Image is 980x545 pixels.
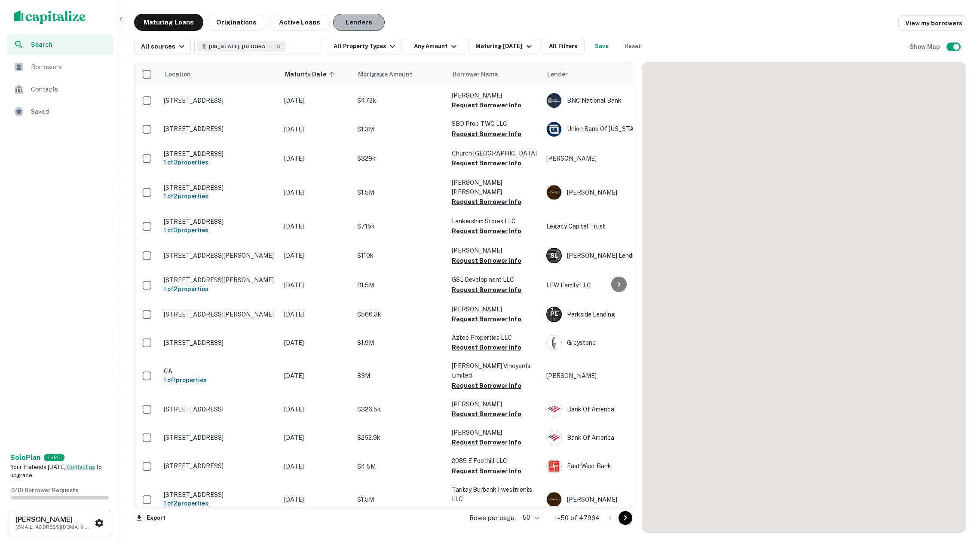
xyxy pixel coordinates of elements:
span: Lender [547,69,568,79]
h6: 1 of 2 properties [164,192,276,201]
button: Export [134,512,168,524]
span: Mortgage Amount [358,69,423,79]
p: [DATE] [284,154,349,163]
img: picture [547,185,561,200]
img: picture [547,459,561,474]
div: [PERSON_NAME] [546,185,675,200]
div: Bank Of America [546,402,675,417]
p: [DATE] [284,338,349,347]
p: $262.9k [357,433,443,442]
a: SoloPlan [10,453,40,463]
p: $1.5M [357,188,443,197]
p: [STREET_ADDRESS][PERSON_NAME] [164,276,276,284]
button: Request Borrower Info [452,342,521,353]
button: Request Borrower Info [452,129,521,139]
p: [DATE] [284,280,349,290]
p: [STREET_ADDRESS] [164,339,276,347]
p: [STREET_ADDRESS][PERSON_NAME] [164,252,276,259]
div: BNC National Bank [546,93,675,108]
p: [DATE] [284,433,349,442]
th: Borrower Name [447,62,542,86]
span: Search [31,40,108,49]
button: Request Borrower Info [452,197,521,207]
a: Borrowers [7,57,113,77]
p: [EMAIL_ADDRESS][DOMAIN_NAME] [15,523,93,531]
p: $566.3k [357,310,443,319]
h6: 1 of 3 properties [164,158,276,167]
button: Request Borrower Info [452,409,521,419]
p: $715k [357,222,443,231]
p: P L [550,310,558,319]
span: Saved [31,107,108,117]
button: Request Borrower Info [452,226,521,236]
p: 1–50 of 47964 [554,513,600,523]
p: $472k [357,96,443,105]
div: Search [7,34,113,55]
button: All Filters [542,38,585,55]
div: 0 0 [642,62,966,533]
span: Location [165,69,191,79]
p: [PERSON_NAME] [452,91,538,100]
button: Request Borrower Info [452,314,521,324]
a: View my borrowers [898,15,966,31]
img: capitalize-logo.png [14,10,86,24]
p: [PERSON_NAME] [546,154,675,163]
p: Lankershim Stores LLC [452,216,538,226]
button: Request Borrower Info [452,100,521,110]
button: All sources [134,38,191,55]
button: Active Loans [269,14,330,31]
span: Contacts [31,84,108,94]
h6: 1 of 2 properties [164,499,276,508]
button: [PERSON_NAME][EMAIL_ADDRESS][DOMAIN_NAME] [9,510,111,536]
h6: Show Map [910,42,941,52]
p: $110k [357,251,443,260]
span: 0 / 10 Borrower Requests [11,487,78,493]
span: [US_STATE], [GEOGRAPHIC_DATA] [209,43,273,50]
th: Mortgage Amount [353,62,447,86]
p: [DATE] [284,405,349,414]
p: [STREET_ADDRESS] [164,97,276,104]
img: picture [547,93,561,108]
div: Bank Of America [546,430,675,445]
p: Tantay Burbank Investments LLC [452,485,538,504]
div: Chat Widget [937,476,980,518]
p: [DATE] [284,96,349,105]
p: $3M [357,371,443,381]
p: [STREET_ADDRESS] [164,491,276,499]
p: [DATE] [284,251,349,260]
a: Saved [7,101,113,122]
div: Union Bank Of [US_STATE] [546,122,675,137]
button: Go to next page [619,511,632,525]
button: Request Borrower Info [452,466,521,476]
button: Lenders [333,14,385,31]
span: Your trial ends [DATE]. to upgrade. [10,464,102,479]
button: Request Borrower Info [452,256,521,266]
p: GSL Development LLC [452,275,538,284]
p: [DATE] [284,222,349,231]
p: CA [164,367,276,375]
p: S L [550,251,558,260]
p: SBD Prop TWO LLC [452,119,538,128]
p: [DATE] [284,462,349,471]
p: [DATE] [284,188,349,197]
button: Request Borrower Info [452,437,521,448]
img: picture [547,402,561,417]
p: [STREET_ADDRESS] [164,218,276,225]
div: Maturing [DATE] [475,41,534,52]
h6: [PERSON_NAME] [15,516,93,523]
p: [STREET_ADDRESS] [164,462,276,470]
button: Maturing Loans [134,14,203,31]
p: [PERSON_NAME] [PERSON_NAME] [452,178,538,197]
p: [STREET_ADDRESS] [164,150,276,158]
p: [STREET_ADDRESS][PERSON_NAME] [164,311,276,318]
h6: 1 of 2 properties [164,284,276,294]
p: 2085 E Foothill LLC [452,456,538,466]
p: [PERSON_NAME] [452,304,538,314]
button: Originations [207,14,266,31]
div: East West Bank [546,459,675,474]
button: Any Amount [405,38,465,55]
p: LEW Family LLC [546,280,675,290]
p: $1.9M [357,338,443,347]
